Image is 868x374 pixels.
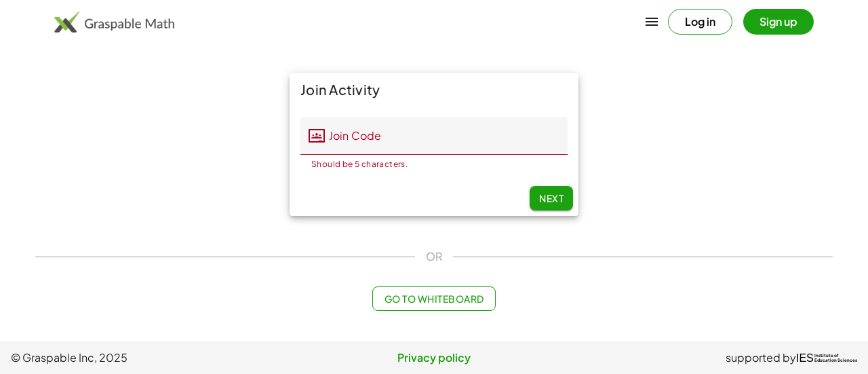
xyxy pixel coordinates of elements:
button: Go to Whiteboard [372,286,495,311]
span: Next [539,192,564,204]
span: Go to Whiteboard [384,293,484,305]
a: IESInstitute ofEducation Sciences [796,350,857,366]
span: © Graspable Inc, 2025 [11,350,293,366]
span: Institute of Education Sciences [814,354,857,363]
span: OR [426,248,442,265]
button: Next [530,186,573,210]
button: Sign up [743,9,814,35]
div: Should be 5 characters. [311,160,557,168]
button: Log in [668,9,732,35]
div: Join Activity [290,73,578,106]
span: IES [796,352,814,364]
span: supported by [726,350,796,366]
a: Privacy policy [293,350,575,366]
